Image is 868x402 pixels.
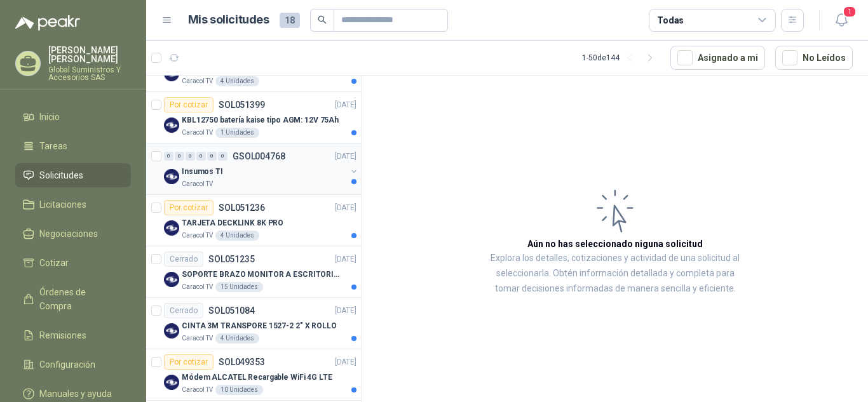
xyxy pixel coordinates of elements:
[215,76,259,86] div: 4 Unidades
[164,117,179,133] img: Company Logo
[15,352,131,377] a: Configuración
[182,166,223,178] p: Insumos TI
[146,349,362,401] a: Por cotizarSOL049353[DATE] Company LogoMódem ALCATEL Recargable WiFi 4G LTECaracol TV10 Unidades
[335,151,356,163] p: [DATE]
[208,306,255,315] p: SOL051084
[182,179,213,189] p: Caracol TV
[182,231,213,241] p: Caracol TV
[208,255,255,264] p: SOL051235
[15,280,131,318] a: Órdenes de Compra
[164,97,214,112] div: Por cotizar
[39,358,95,372] span: Configuración
[146,195,362,246] a: Por cotizarSOL051236[DATE] Company LogoTARJETA DECKLINK 8K PROCaracol TV4 Unidades
[15,323,131,347] a: Remisiones
[39,256,69,270] span: Cotizar
[15,163,131,187] a: Solicitudes
[164,354,214,370] div: Por cotizar
[164,200,214,215] div: Por cotizar
[39,110,60,124] span: Inicio
[207,152,217,161] div: 0
[15,105,131,129] a: Inicio
[527,237,703,251] h3: Aún no has seleccionado niguna solicitud
[335,356,356,368] p: [DATE]
[657,13,684,27] div: Todas
[146,298,362,349] a: CerradoSOL051084[DATE] Company LogoCINTA 3M TRANSPORE 1527-2 2" X ROLLOCaracol TV4 Unidades
[146,246,362,298] a: CerradoSOL051235[DATE] Company LogoSOPORTE BRAZO MONITOR A ESCRITORIO NBF80Caracol TV15 Unidades
[335,202,356,214] p: [DATE]
[188,11,269,29] h1: Mis solicitudes
[775,46,853,70] button: No Leídos
[182,269,340,281] p: SOPORTE BRAZO MONITOR A ESCRITORIO NBF80
[39,168,83,182] span: Solicitudes
[15,134,131,158] a: Tareas
[219,358,265,366] p: SOL049353
[182,333,213,344] p: Caracol TV
[186,152,195,161] div: 0
[280,13,300,28] span: 18
[39,227,98,241] span: Negociaciones
[182,372,332,384] p: Módem ALCATEL Recargable WiFi 4G LTE
[39,328,86,342] span: Remisiones
[215,231,259,241] div: 4 Unidades
[15,192,131,217] a: Licitaciones
[830,9,853,32] button: 1
[233,152,285,161] p: GSOL004768
[219,100,265,109] p: SOL051399
[182,385,213,395] p: Caracol TV
[39,198,86,211] span: Licitaciones
[843,6,857,18] span: 1
[164,169,179,184] img: Company Logo
[218,152,227,161] div: 0
[582,48,660,68] div: 1 - 50 de 144
[15,15,80,30] img: Logo peakr
[670,46,765,70] button: Asignado a mi
[175,152,184,161] div: 0
[164,251,203,267] div: Cerrado
[215,282,263,292] div: 15 Unidades
[164,152,173,161] div: 0
[182,282,213,292] p: Caracol TV
[489,251,741,297] p: Explora los detalles, cotizaciones y actividad de una solicitud al seleccionarla. Obtén informaci...
[164,303,203,318] div: Cerrado
[182,320,337,332] p: CINTA 3M TRANSPORE 1527-2 2" X ROLLO
[15,222,131,246] a: Negociaciones
[318,15,327,24] span: search
[182,114,339,126] p: KBL12750 batería kaise tipo AGM: 12V 75Ah
[48,66,131,81] p: Global Suministros Y Accesorios SAS
[182,128,213,138] p: Caracol TV
[146,92,362,144] a: Por cotizarSOL051399[DATE] Company LogoKBL12750 batería kaise tipo AGM: 12V 75AhCaracol TV1 Unidades
[39,387,112,401] span: Manuales y ayuda
[39,285,119,313] span: Órdenes de Compra
[15,251,131,275] a: Cotizar
[39,139,67,153] span: Tareas
[164,375,179,390] img: Company Logo
[335,305,356,317] p: [DATE]
[164,149,359,189] a: 0 0 0 0 0 0 GSOL004768[DATE] Company LogoInsumos TICaracol TV
[182,76,213,86] p: Caracol TV
[48,46,131,64] p: [PERSON_NAME] [PERSON_NAME]
[335,253,356,265] p: [DATE]
[215,333,259,344] div: 4 Unidades
[164,220,179,236] img: Company Logo
[196,152,206,161] div: 0
[164,272,179,287] img: Company Logo
[219,203,265,212] p: SOL051236
[215,128,259,138] div: 1 Unidades
[215,385,263,395] div: 10 Unidades
[182,217,283,229] p: TARJETA DECKLINK 8K PRO
[335,99,356,111] p: [DATE]
[164,323,179,338] img: Company Logo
